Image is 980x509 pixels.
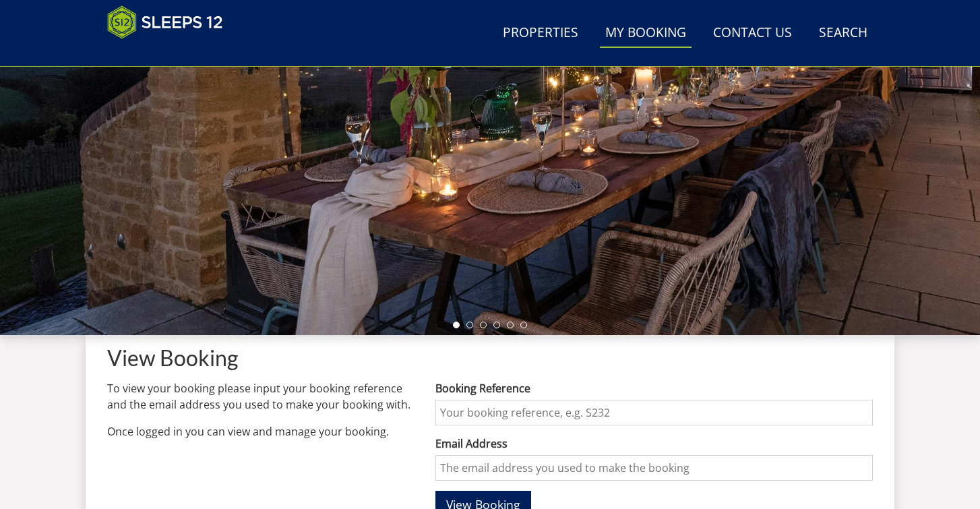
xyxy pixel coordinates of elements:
iframe: Customer reviews powered by Trustpilot [100,47,242,59]
input: The email address you used to make the booking [435,455,873,481]
label: Booking Reference [435,380,873,396]
label: Email Address [435,436,873,452]
p: To view your booking please input your booking reference and the email address you used to make y... [107,380,414,413]
input: Your booking reference, e.g. S232 [435,400,873,425]
a: My Booking [600,18,692,49]
a: Properties [497,18,584,49]
a: Contact Us [708,18,797,49]
p: Once logged in you can view and manage your booking. [107,423,414,440]
img: Sleeps 12 [107,5,223,39]
h1: View Booking [107,346,873,369]
a: Search [814,18,873,49]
